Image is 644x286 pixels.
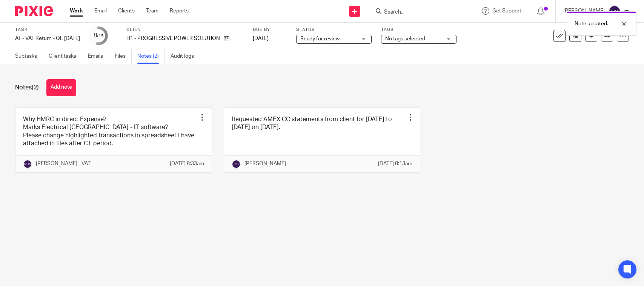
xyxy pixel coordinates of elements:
[126,35,220,42] p: H1 - PROGRESSIVE POWER SOLUTIONS LTD
[171,49,200,64] a: Audit logs
[575,20,608,28] p: Note updated.
[94,31,104,40] div: 8
[609,5,621,17] img: svg%3E
[94,7,107,15] a: Email
[385,36,425,42] span: No tags selected
[15,84,39,92] h1: Notes
[23,160,32,169] img: svg%3E
[378,160,412,168] p: [DATE] 8:13am
[15,49,43,64] a: Subtasks
[170,7,189,15] a: Reports
[253,27,287,33] label: Due by
[36,160,91,168] p: [PERSON_NAME] - VAT
[232,160,241,169] img: svg%3E
[253,36,269,41] span: [DATE]
[146,7,158,15] a: Team
[115,49,132,64] a: Files
[137,49,165,64] a: Notes (2)
[15,6,53,16] img: Pixie
[170,160,204,168] p: [DATE] 8:33am
[126,27,243,33] label: Client
[296,27,372,33] label: Status
[15,27,80,33] label: Task
[300,36,340,42] span: Ready for review
[88,49,109,64] a: Emails
[15,35,80,42] div: AT - VAT Return - QE 31-07-2025
[15,35,80,42] div: AT - VAT Return - QE [DATE]
[70,7,83,15] a: Work
[32,85,39,91] span: (2)
[49,49,82,64] a: Client tasks
[46,79,76,96] button: Add note
[244,160,286,168] p: [PERSON_NAME]
[118,7,135,15] a: Clients
[97,34,104,38] small: /15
